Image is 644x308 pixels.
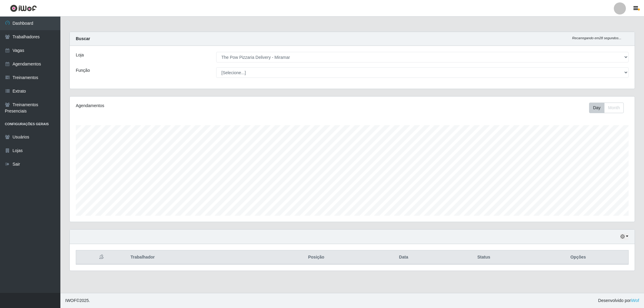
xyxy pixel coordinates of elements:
[10,5,37,12] img: CoreUI Logo
[76,52,84,58] label: Loja
[65,297,90,304] span: © 2025 .
[368,250,440,265] th: Data
[572,36,621,40] i: Recarregando em 28 segundos...
[589,103,629,113] div: Toolbar with button groups
[589,103,604,113] button: Day
[265,250,368,265] th: Posição
[76,103,301,109] div: Agendamentos
[76,36,90,41] strong: Buscar
[440,250,528,265] th: Status
[76,67,90,74] label: Função
[631,298,639,303] a: iWof
[598,297,639,304] span: Desenvolvido por
[127,250,265,265] th: Trabalhador
[528,250,629,265] th: Opções
[65,298,76,303] span: IWOF
[589,103,624,113] div: First group
[604,103,624,113] button: Month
